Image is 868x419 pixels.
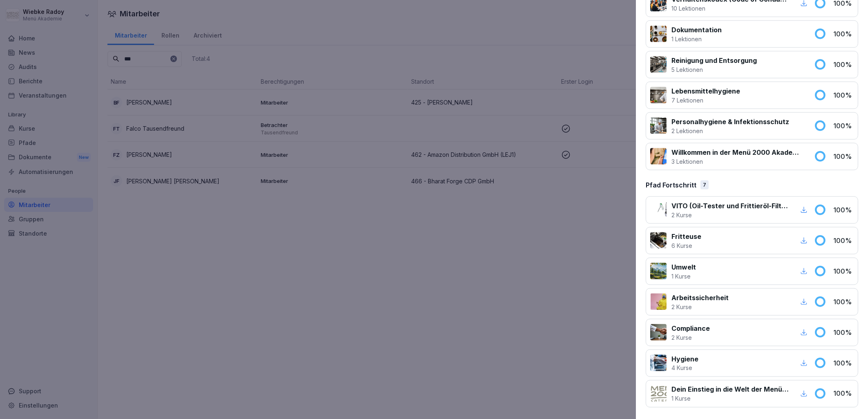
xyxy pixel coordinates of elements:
[833,205,854,215] p: 100 %
[671,86,740,96] p: Lebensmittelhygiene
[671,303,729,311] p: 2 Kurse
[833,358,854,368] p: 100 %
[833,121,854,131] p: 100 %
[671,354,698,364] p: Hygiene
[671,333,710,342] p: 2 Kurse
[671,385,789,394] p: Dein Einstieg in die Welt der Menü 2000 Akademie
[671,117,789,127] p: Personalhygiene & Infektionsschutz
[671,56,757,65] p: Reinigung und Entsorgung
[833,328,854,337] p: 100 %
[833,297,854,307] p: 100 %
[671,35,722,43] p: 1 Lektionen
[833,90,854,100] p: 100 %
[671,127,789,135] p: 2 Lektionen
[700,181,709,189] div: 7
[833,266,854,276] p: 100 %
[671,25,722,35] p: Dokumentation
[671,4,789,13] p: 10 Lektionen
[671,157,804,166] p: 3 Lektionen
[671,65,757,74] p: 5 Lektionen
[671,201,789,211] p: VITO (Oil-Tester und Frittieröl-Filter)
[671,272,696,281] p: 1 Kurse
[671,262,696,272] p: Umwelt
[671,394,789,403] p: 1 Kurse
[671,241,701,250] p: 6 Kurse
[833,29,854,39] p: 100 %
[671,323,710,333] p: Compliance
[671,211,789,219] p: 2 Kurse
[671,96,740,105] p: 7 Lektionen
[671,293,729,303] p: Arbeitssicherheit
[833,389,854,399] p: 100 %
[671,147,804,157] p: Willkommen in der Menü 2000 Akademie mit Bounti!
[833,152,854,161] p: 100 %
[833,60,854,69] p: 100 %
[646,180,696,190] p: Pfad Fortschritt
[671,364,698,372] p: 4 Kurse
[671,232,701,241] p: Fritteuse
[833,236,854,245] p: 100 %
